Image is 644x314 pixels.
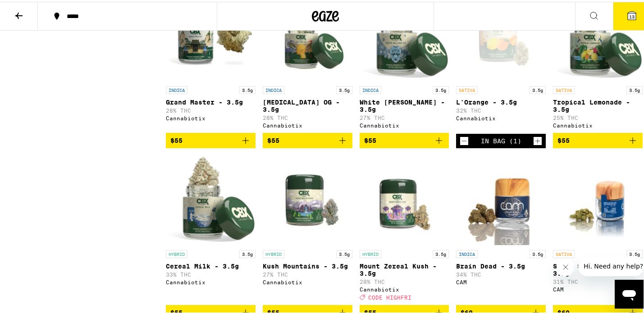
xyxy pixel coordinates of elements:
[360,131,449,146] button: Add to bag
[481,136,521,143] div: In Bag (1)
[456,154,546,244] img: CAM - Brain Dead - 3.5g
[170,135,183,142] span: $55
[166,270,256,276] p: 33% THC
[456,261,546,268] p: Brain Dead - 3.5g
[360,97,449,111] p: White [PERSON_NAME] - 3.5g
[557,256,575,274] iframe: Close message
[553,84,575,92] p: SATIVA
[263,248,284,256] p: HYBRID
[360,113,449,119] p: 27% THC
[615,278,644,307] iframe: Button to launch messaging window
[336,84,352,92] p: 3.5g
[166,278,256,283] div: Cannabiotix
[533,135,542,144] button: Increment
[360,154,449,244] img: Cannabiotix - Mount Zereal Kush - 3.5g
[557,135,570,142] span: $55
[456,114,546,119] div: Cannabiotix
[626,248,643,256] p: 3.5g
[456,97,546,104] p: L'Orange - 3.5g
[263,261,352,268] p: Kush Mountains - 3.5g
[456,154,546,303] a: Open page for Brain Dead - 3.5g from CAM
[553,131,643,146] button: Add to bag
[553,121,643,127] div: Cannabiotix
[166,261,256,268] p: Cereal Milk - 3.5g
[553,113,643,119] p: 25% THC
[433,248,449,256] p: 3.5g
[553,97,643,111] p: Tropical Lemonade - 3.5g
[360,154,449,303] a: Open page for Mount Zereal Kush - 3.5g from Cannabiotix
[166,106,256,112] p: 28% THC
[553,277,643,283] p: 31% THC
[263,154,352,303] a: Open page for Kush Mountains - 3.5g from Cannabiotix
[553,248,575,256] p: SATIVA
[360,248,381,256] p: HYBRID
[263,270,352,276] p: 27% THC
[456,106,546,112] p: 32% THC
[267,135,279,142] span: $55
[360,121,449,127] div: Cannabiotix
[456,248,478,256] p: INDICA
[263,154,352,244] img: Cannabiotix - Kush Mountains - 3.5g
[456,278,546,283] div: CAM
[530,248,546,256] p: 3.5g
[239,248,256,256] p: 3.5g
[553,261,643,275] p: Super Silver Haze - 3.5g
[336,248,352,256] p: 3.5g
[263,84,284,92] p: INDICA
[166,154,256,244] img: Cannabiotix - Cereal Milk - 3.5g
[263,113,352,119] p: 28% THC
[360,285,449,291] div: Cannabiotix
[166,97,256,104] p: Grand Master - 3.5g
[263,97,352,111] p: [MEDICAL_DATA] OG - 3.5g
[360,277,449,283] p: 28% THC
[239,84,256,92] p: 3.5g
[456,270,546,276] p: 34% THC
[456,84,478,92] p: SATIVA
[263,278,352,283] div: Cannabiotix
[166,154,256,303] a: Open page for Cereal Milk - 3.5g from Cannabiotix
[360,84,381,92] p: INDICA
[460,135,469,144] button: Decrement
[166,248,187,256] p: HYBRID
[553,285,643,291] div: CAM
[530,84,546,92] p: 3.5g
[626,84,643,92] p: 3.5g
[553,154,643,244] img: CAM - Super Silver Haze - 3.5g
[166,84,187,92] p: INDICA
[629,12,635,18] span: 13
[263,131,352,146] button: Add to bag
[368,293,411,299] span: CODE HIGHFRI
[166,131,256,146] button: Add to bag
[553,154,643,303] a: Open page for Super Silver Haze - 3.5g from CAM
[433,84,449,92] p: 3.5g
[578,255,644,274] iframe: Message from company
[360,261,449,275] p: Mount Zereal Kush - 3.5g
[364,135,376,142] span: $55
[263,121,352,127] div: Cannabiotix
[166,114,256,119] div: Cannabiotix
